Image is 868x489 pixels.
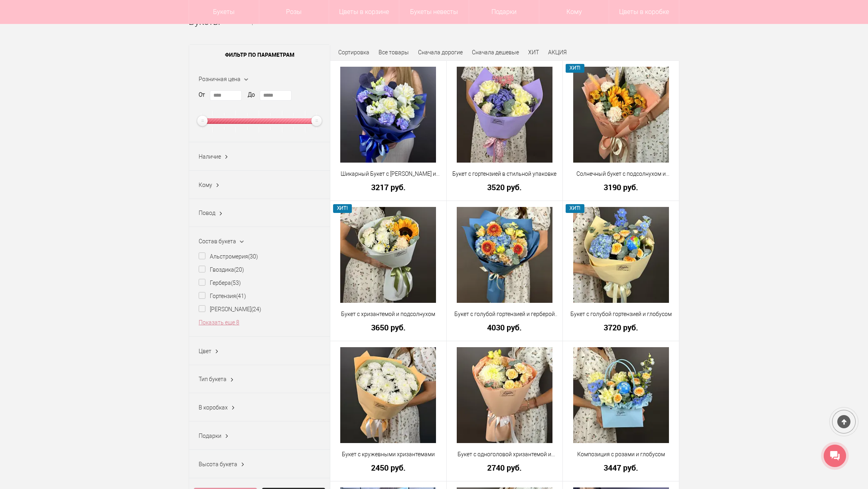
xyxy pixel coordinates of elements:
[335,170,441,178] a: Шикарный Букет с [PERSON_NAME] и [PERSON_NAME]
[199,292,246,300] label: Гортензия
[472,49,519,56] a: Сначала дешевые
[452,450,558,459] a: Букет с одноголовой хризантемой и эустомой
[199,238,236,245] span: Состав букета
[199,76,241,82] span: Розничная цена
[199,319,239,326] a: Показать еще 8
[573,347,669,443] img: Композиция с розами и глобусом
[248,91,255,99] label: До
[199,182,212,188] span: Кому
[379,49,409,56] a: Все товары
[568,310,674,318] a: Букет с голубой гортензией и глобусом
[340,67,436,163] img: Шикарный Букет с Розами и Синими Диантусами
[199,252,258,261] label: Альстромерия
[566,204,584,213] span: ХИТ!
[248,253,258,260] ins: (30)
[199,266,244,274] label: Гвоздика
[199,305,261,314] label: [PERSON_NAME]
[457,347,552,443] img: Букет с одноголовой хризантемой и эустомой
[452,323,558,332] a: 4030 руб.
[452,183,558,191] a: 3520 руб.
[568,170,674,178] a: Солнечный букет с подсолнухом и диантусами
[199,279,241,287] label: Гербера
[335,463,441,472] a: 2450 руб.
[548,49,567,56] a: АКЦИЯ
[452,463,558,472] a: 2740 руб.
[199,153,221,160] span: Наличие
[199,433,221,439] span: Подарки
[189,45,330,65] span: Фильтр по параметрам
[338,49,369,56] span: Сортировка
[223,19,262,38] small: 1148 товаров
[573,207,669,303] img: Букет с голубой гортензией и глобусом
[234,266,244,273] ins: (20)
[568,183,674,191] a: 3190 руб.
[335,183,441,191] a: 3217 руб.
[568,463,674,472] a: 3447 руб.
[452,310,558,318] a: Букет с голубой гортензией и герберой мини
[457,207,552,303] img: Букет с голубой гортензией и герберой мини
[573,67,669,163] img: Солнечный букет с подсолнухом и диантусами
[199,210,215,216] span: Повод
[199,376,227,382] span: Тип букета
[251,306,261,312] ins: (24)
[418,49,463,56] a: Сначала дорогие
[199,404,228,411] span: В коробках
[457,67,552,163] img: Букет с гортензией в стильной упаковке
[236,293,246,299] ins: (41)
[340,347,436,443] img: Букет с кружевными хризантемами
[199,348,211,354] span: Цвет
[452,170,558,178] a: Букет с гортензией в стильной упаковке
[568,323,674,332] a: 3720 руб.
[199,461,237,467] span: Высота букета
[199,91,205,99] label: От
[333,204,352,213] span: ХИТ!
[568,450,674,459] a: Композиция с розами и глобусом
[231,280,241,286] ins: (53)
[335,323,441,332] a: 3650 руб.
[340,207,436,303] img: Букет с хризантемой и подсолнухом
[335,310,441,318] a: Букет с хризантемой и подсолнухом
[528,49,539,56] a: ХИТ
[566,64,584,72] span: ХИТ!
[335,450,441,459] a: Букет с кружевными хризантемами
